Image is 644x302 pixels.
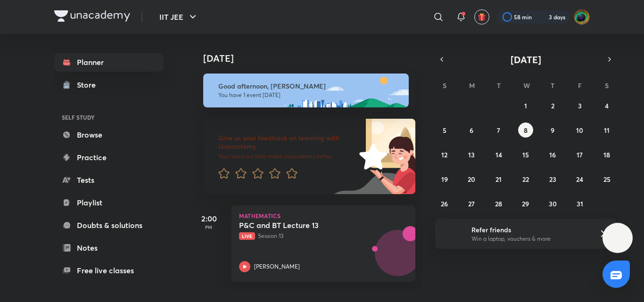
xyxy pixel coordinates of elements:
[551,81,554,90] abbr: Thursday
[218,134,356,151] h6: Give us your feedback on learning with Unacademy
[464,196,479,211] button: October 27, 2025
[218,153,356,160] p: Your word will help make Unacademy better
[551,126,554,135] abbr: October 9, 2025
[524,101,527,110] abbr: October 1, 2025
[605,81,609,90] abbr: Saturday
[77,79,101,90] div: Store
[469,81,475,90] abbr: Monday
[239,213,408,219] p: Mathematics
[474,9,489,24] button: avatar
[599,147,614,162] button: October 18, 2025
[578,81,582,90] abbr: Friday
[612,232,623,244] img: ttu
[491,147,506,162] button: October 14, 2025
[491,171,506,187] button: October 21, 2025
[549,175,556,184] abbr: October 23, 2025
[443,224,462,243] img: referral
[576,175,583,184] abbr: October 24, 2025
[464,147,479,162] button: October 13, 2025
[572,98,587,113] button: October 3, 2025
[497,81,501,90] abbr: Tuesday
[577,199,583,208] abbr: October 31, 2025
[511,53,541,66] span: [DATE]
[523,81,530,90] abbr: Wednesday
[54,171,164,189] a: Tests
[518,122,533,138] button: October 8, 2025
[518,147,533,162] button: October 15, 2025
[578,101,582,110] abbr: October 3, 2025
[577,150,583,159] abbr: October 17, 2025
[443,81,446,90] abbr: Sunday
[599,171,614,187] button: October 25, 2025
[154,8,204,26] button: IIT JEE
[375,235,421,280] img: Avatar
[239,232,387,240] p: Session 13
[464,122,479,138] button: October 6, 2025
[495,199,502,208] abbr: October 28, 2025
[218,91,400,99] p: You have 1 event [DATE]
[545,147,560,162] button: October 16, 2025
[54,10,130,24] a: Company Logo
[549,199,557,208] abbr: October 30, 2025
[471,225,587,235] h6: Refer friends
[572,122,587,138] button: October 10, 2025
[218,82,400,90] h6: Good afternoon, [PERSON_NAME]
[545,98,560,113] button: October 2, 2025
[239,232,255,240] span: Live
[522,150,529,159] abbr: October 15, 2025
[54,10,130,22] img: Company Logo
[441,199,448,208] abbr: October 26, 2025
[518,196,533,211] button: October 29, 2025
[437,196,452,211] button: October 26, 2025
[497,126,500,135] abbr: October 7, 2025
[545,196,560,211] button: October 30, 2025
[203,73,409,107] img: afternoon
[203,53,425,64] h4: [DATE]
[54,109,164,125] h6: SELF STUDY
[491,122,506,138] button: October 7, 2025
[599,122,614,138] button: October 11, 2025
[599,98,614,113] button: October 4, 2025
[190,213,228,224] h5: 2:00
[437,147,452,162] button: October 12, 2025
[239,220,356,230] h5: P&C and BT Lecture 13
[495,175,502,184] abbr: October 21, 2025
[254,262,300,271] p: [PERSON_NAME]
[545,171,560,187] button: October 23, 2025
[437,171,452,187] button: October 19, 2025
[491,196,506,211] button: October 28, 2025
[551,101,554,110] abbr: October 2, 2025
[54,53,164,72] a: Planner
[605,101,609,110] abbr: October 4, 2025
[464,171,479,187] button: October 20, 2025
[603,150,610,159] abbr: October 18, 2025
[604,126,610,135] abbr: October 11, 2025
[576,126,583,135] abbr: October 10, 2025
[443,126,446,135] abbr: October 5, 2025
[441,150,447,159] abbr: October 12, 2025
[54,216,164,235] a: Doubts & solutions
[470,126,473,135] abbr: October 6, 2025
[495,150,502,159] abbr: October 14, 2025
[537,12,547,22] img: streak
[468,150,475,159] abbr: October 13, 2025
[437,122,452,138] button: October 5, 2025
[522,199,529,208] abbr: October 29, 2025
[190,224,228,230] p: PM
[524,126,528,135] abbr: October 8, 2025
[572,147,587,162] button: October 17, 2025
[54,125,164,144] a: Browse
[518,98,533,113] button: October 1, 2025
[545,122,560,138] button: October 9, 2025
[471,235,587,243] p: Win a laptop, vouchers & more
[441,175,448,184] abbr: October 19, 2025
[54,238,164,257] a: Notes
[327,119,415,194] img: feedback_image
[478,13,486,21] img: avatar
[572,171,587,187] button: October 24, 2025
[549,150,556,159] abbr: October 16, 2025
[574,9,590,25] img: Shravan
[468,175,475,184] abbr: October 20, 2025
[448,53,603,66] button: [DATE]
[468,199,475,208] abbr: October 27, 2025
